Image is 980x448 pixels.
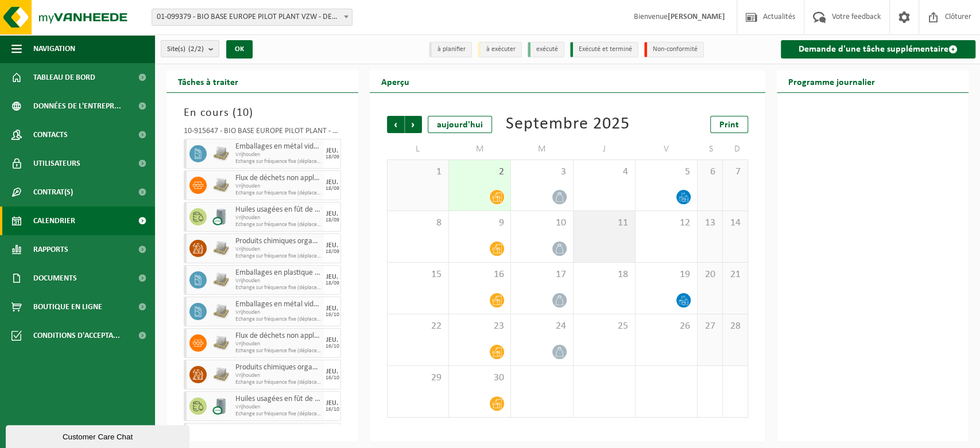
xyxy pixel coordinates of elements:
[235,190,321,197] span: Echange sur fréquence fixe (déplacement exclu)
[235,285,321,291] span: Echange sur fréquence fixe (déplacement exclu)
[641,166,691,178] span: 5
[326,281,339,286] div: 18/09
[212,145,230,162] img: LP-PA-00000-WDN-11
[326,154,339,160] div: 18/09
[184,127,341,139] div: 10-915647 - BIO BASE EUROPE PILOT PLANT - DESTELDONK
[517,320,567,333] span: 24
[703,268,716,281] span: 20
[393,320,443,333] span: 22
[428,116,492,133] div: aujourd'hui
[33,34,75,63] span: Navigation
[166,70,250,92] h2: Tâches à traiter
[33,321,120,350] span: Conditions d'accepta...
[326,179,338,186] div: JEU.
[212,177,230,194] img: LP-PA-00000-WDN-11
[517,268,567,281] span: 17
[326,344,339,349] div: 16/10
[235,158,321,165] span: Echange sur fréquence fixe (déplacement exclu)
[33,264,77,293] span: Documents
[528,42,564,57] li: exécuté
[429,42,472,57] li: à planifier
[326,337,338,344] div: JEU.
[370,70,421,92] h2: Aperçu
[33,293,102,321] span: Boutique en ligne
[698,139,723,159] td: S
[188,45,204,53] count: (2/2)
[326,312,339,318] div: 16/10
[33,120,68,149] span: Contacts
[326,147,338,154] div: JEU.
[570,42,638,57] li: Exécuté et terminé
[326,211,338,217] div: JEU.
[326,375,339,381] div: 16/10
[326,400,338,407] div: JEU.
[235,205,321,215] span: Huiles usagées en fût de 200 lt
[455,372,505,384] span: 30
[393,372,443,384] span: 29
[387,116,404,133] span: Précédent
[6,423,192,448] iframe: chat widget
[33,207,75,235] span: Calendrier
[729,166,742,178] span: 7
[579,166,629,178] span: 4
[152,9,352,25] span: 01-099379 - BIO BASE EUROPE PILOT PLANT VZW - DESTELDONK
[574,139,636,159] td: J
[235,246,321,253] span: Vrijhouden
[237,107,249,119] span: 10
[235,151,321,158] span: Vrijhouden
[326,407,339,412] div: 16/10
[161,40,219,57] button: Site(s)(2/2)
[235,372,321,379] span: Vrijhouden
[212,303,230,320] img: LP-PA-00000-WDN-11
[393,268,443,281] span: 15
[579,320,629,333] span: 25
[449,139,511,159] td: M
[212,398,230,415] img: LP-LD-00200-CU
[393,166,443,178] span: 1
[33,63,95,92] span: Tableau de bord
[235,363,321,372] span: Produits chimiques organiques, non dangereux en petit emballage
[506,116,630,133] div: Septembre 2025
[668,13,725,21] strong: [PERSON_NAME]
[212,240,230,257] img: LP-PA-00000-WDN-11
[184,104,341,122] h3: En cours ( )
[33,149,80,178] span: Utilisateurs
[579,268,629,281] span: 18
[455,166,505,178] span: 2
[235,341,321,348] span: Vrijhouden
[455,268,505,281] span: 16
[326,217,339,223] div: 18/09
[235,316,321,323] span: Echange sur fréquence fixe (déplacement exclu)
[710,116,748,133] a: Print
[644,42,704,57] li: Non-conformité
[235,411,321,418] span: Echange sur fréquence fixe (déplacement exclu)
[212,271,230,289] img: LP-PA-00000-WDN-11
[478,42,522,57] li: à exécuter
[235,404,321,411] span: Vrijhouden
[641,320,691,333] span: 26
[33,92,121,120] span: Données de l'entrepr...
[212,366,230,383] img: LP-PA-00000-WDN-11
[326,368,338,375] div: JEU.
[511,139,573,159] td: M
[33,235,68,264] span: Rapports
[226,40,253,59] button: OK
[517,217,567,229] span: 10
[235,237,321,246] span: Produits chimiques organiques, non dangereux en petit emballage
[455,217,505,229] span: 9
[393,217,443,229] span: 8
[235,183,321,190] span: Vrijhouden
[703,166,716,178] span: 6
[703,320,716,333] span: 27
[235,379,321,386] span: Echange sur fréquence fixe (déplacement exclu)
[326,242,338,249] div: JEU.
[641,268,691,281] span: 19
[455,320,505,333] span: 23
[387,139,449,159] td: L
[235,253,321,260] span: Echange sur fréquence fixe (déplacement exclu)
[777,70,886,92] h2: Programme journalier
[517,166,567,178] span: 3
[326,249,339,255] div: 18/09
[703,217,716,229] span: 13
